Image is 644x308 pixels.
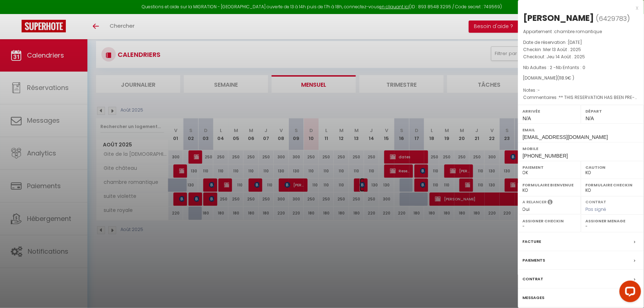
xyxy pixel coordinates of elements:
span: chambre romantique [554,28,602,35]
div: x [518,4,639,12]
span: Pas signé [586,206,607,212]
span: Mer 13 Août . 2025 [544,46,581,53]
p: Checkout : [523,53,639,60]
p: Date de réservation : [523,39,639,46]
span: Nb Enfants : 0 [556,64,586,71]
label: Assigner Checkin [523,217,576,225]
span: Nb Adultes : 2 - [523,64,586,71]
label: Mobile [523,145,639,152]
label: Paiements [523,257,545,264]
p: Commentaires : [523,94,639,101]
span: 6429783 [599,14,627,23]
span: N/A [523,115,531,121]
label: Formulaire Checkin [586,181,639,189]
label: Contrat [586,199,607,204]
label: Assigner Menage [586,217,639,225]
div: [DOMAIN_NAME] [523,75,639,82]
iframe: LiveChat chat widget [614,278,644,308]
span: [DATE] [568,39,582,45]
span: [PHONE_NUMBER] [523,153,568,159]
label: Contrat [523,275,544,283]
div: [PERSON_NAME] [523,12,594,24]
i: Sélectionner OUI si vous souhaiter envoyer les séquences de messages post-checkout [548,199,553,207]
label: Départ [586,108,639,115]
span: [EMAIL_ADDRESS][DOMAIN_NAME] [523,134,608,140]
span: - [538,87,540,93]
span: 118.9 [559,75,568,81]
p: Checkin : [523,46,639,53]
span: Jeu 14 Août . 2025 [547,54,585,60]
p: Appartement : [523,28,639,35]
label: Facture [523,238,541,245]
label: Messages [523,294,545,302]
label: Arrivée [523,108,576,115]
label: Formulaire Bienvenue [523,181,576,189]
span: ( € ) [558,75,575,81]
label: A relancer [523,199,547,205]
span: N/A [586,115,594,121]
span: ( ) [596,13,630,23]
p: Notes : [523,87,639,94]
label: Email [523,126,639,133]
label: Paiement [523,164,576,171]
label: Caution [586,164,639,171]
